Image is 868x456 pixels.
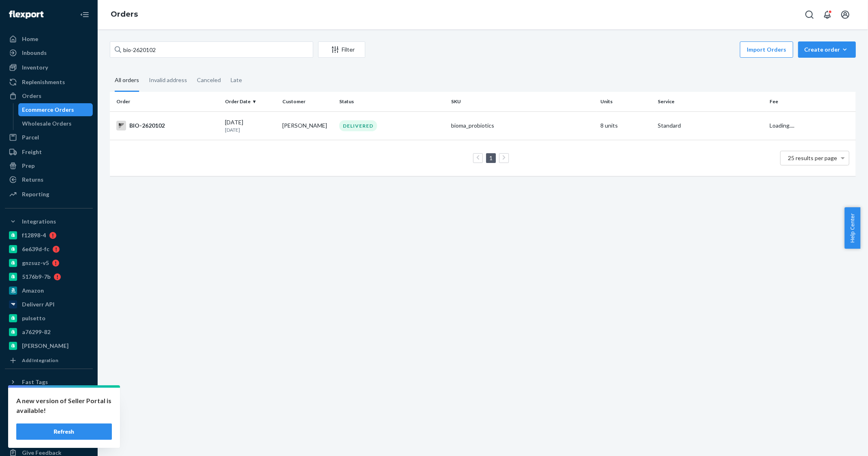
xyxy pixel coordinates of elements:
div: Add Integration [22,357,58,364]
td: [PERSON_NAME] [279,111,336,140]
a: Freight [5,145,93,159]
th: Order Date [222,92,279,111]
div: Fast Tags [22,378,48,386]
a: gnzsuz-v5 [5,256,93,269]
a: f12898-4 [5,229,93,242]
div: Prep [22,162,35,170]
div: Amazon [22,287,44,295]
div: Late [231,69,242,91]
a: Prep [5,159,93,172]
a: Home [5,33,93,46]
a: [PERSON_NAME] [5,339,93,352]
div: [DATE] [225,118,276,133]
img: Flexport logo [9,11,44,19]
a: Add Fast Tag [5,392,93,402]
div: bioma_probiotics [451,122,594,130]
a: Wholesale Orders [18,117,93,130]
button: Open Search Box [801,7,818,23]
div: Integrations [22,217,56,226]
a: Orders [111,10,138,19]
a: Ecommerce Orders [18,103,93,116]
th: Service [654,92,766,111]
div: Customer [282,98,333,105]
a: Deliverr API [5,298,93,311]
a: 5176b9-7b [5,270,93,283]
div: Deliverr API [22,300,55,308]
a: Parcel [5,131,93,144]
a: a76299-82 [5,326,93,339]
div: Ecommerce Orders [22,106,74,114]
div: BIO-2620102 [116,121,218,130]
th: Status [336,92,448,111]
div: 5176b9-7b [22,273,50,281]
a: Add Integration [5,356,93,365]
div: Inbounds [22,49,47,57]
span: 25 results per page [788,154,837,161]
button: Refresh [16,423,112,440]
div: 6e639d-fc [22,245,49,253]
a: Returns [5,173,93,186]
button: Open notifications [819,7,835,23]
button: Filter [318,41,365,58]
button: Open account menu [837,7,853,23]
a: pulsetto [5,312,93,325]
div: Returns [22,176,44,184]
p: A new version of Seller Portal is available! [16,396,112,415]
a: Talk to Support [5,419,93,432]
div: f12898-4 [22,231,46,239]
div: [PERSON_NAME] [22,342,69,350]
div: Create order [804,46,850,54]
div: Wholesale Orders [22,119,72,128]
div: Freight [22,148,42,156]
th: SKU [448,92,597,111]
a: Inventory [5,61,93,74]
button: Create order [798,41,856,58]
th: Units [597,92,654,111]
p: [DATE] [225,126,276,133]
a: Help Center [5,432,93,445]
a: Reporting [5,188,93,201]
div: Canceled [197,69,221,91]
div: Parcel [22,133,39,141]
p: Standard [658,122,763,130]
div: Home [22,35,38,43]
a: Replenishments [5,76,93,89]
a: Orders [5,89,93,102]
button: Help Center [844,207,860,249]
div: Reporting [22,190,49,198]
div: a76299-82 [22,328,50,336]
div: Orders [22,92,41,100]
th: Order [110,92,222,111]
a: Inbounds [5,46,93,59]
a: Amazon [5,284,93,297]
td: 8 units [597,111,654,140]
div: Replenishments [22,78,65,86]
ol: breadcrumbs [104,3,144,26]
a: Page 1 is your current page [488,154,494,161]
button: Close Navigation [76,7,93,23]
th: Fee [766,92,856,111]
div: DELIVERED [339,120,377,131]
button: Import Orders [740,41,793,58]
div: gnzsuz-v5 [22,259,49,267]
button: Fast Tags [5,376,93,389]
div: All orders [115,69,139,92]
div: Inventory [22,63,48,72]
input: Search orders [110,41,313,58]
div: Invalid address [149,69,187,91]
a: 6e639d-fc [5,243,93,256]
button: Integrations [5,215,93,228]
div: pulsetto [22,314,46,322]
td: Loading.... [766,111,856,140]
div: Filter [318,46,365,54]
a: Settings [5,405,93,418]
